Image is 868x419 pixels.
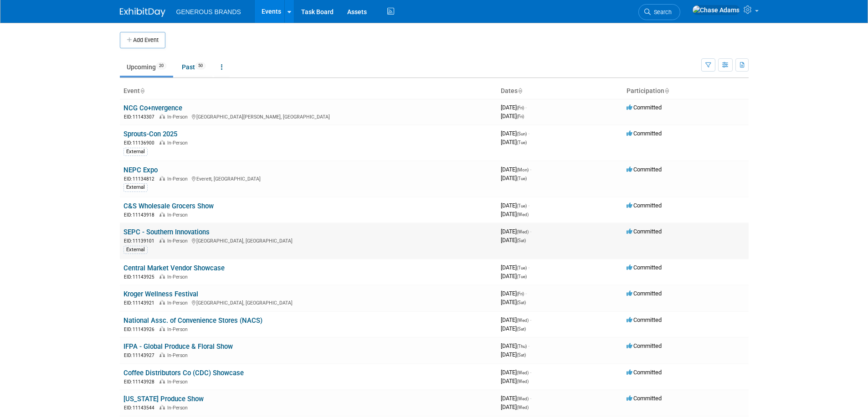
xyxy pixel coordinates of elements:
[627,395,662,402] span: Committed
[501,175,527,181] span: [DATE]
[528,202,529,209] span: -
[501,395,531,402] span: [DATE]
[501,228,531,235] span: [DATE]
[638,4,680,20] a: Search
[501,378,529,384] span: [DATE]
[159,326,165,331] img: In-Person Event
[627,264,662,271] span: Committed
[501,264,529,271] span: [DATE]
[627,202,662,209] span: Committed
[123,290,198,298] a: Kroger Wellness Festival
[501,113,524,119] span: [DATE]
[167,379,190,385] span: In-Person
[501,211,529,217] span: [DATE]
[501,166,531,173] span: [DATE]
[530,395,531,402] span: -
[517,167,529,172] span: (Mon)
[159,274,165,279] img: In-Person Event
[167,300,190,306] span: In-Person
[627,316,662,323] span: Committed
[501,369,531,376] span: [DATE]
[517,140,527,145] span: (Tue)
[525,290,527,297] span: -
[501,403,529,410] span: [DATE]
[167,405,190,411] span: In-Person
[517,396,529,401] span: (Wed)
[517,344,527,349] span: (Thu)
[627,130,662,137] span: Committed
[159,238,165,243] img: In-Person Event
[627,369,662,376] span: Committed
[123,342,233,351] a: IFPA - Global Produce & Floral Show
[517,212,529,217] span: (Wed)
[530,316,531,323] span: -
[517,131,527,136] span: (Sun)
[627,290,662,297] span: Committed
[517,352,526,357] span: (Sat)
[501,273,527,279] span: [DATE]
[530,228,531,235] span: -
[167,212,190,218] span: In-Person
[501,351,526,358] span: [DATE]
[159,405,165,409] img: In-Person Event
[517,105,524,110] span: (Fri)
[517,274,527,279] span: (Tue)
[501,202,529,209] span: [DATE]
[517,370,529,375] span: (Wed)
[623,83,749,99] th: Participation
[528,130,529,137] span: -
[123,166,158,174] a: NEPC Expo
[167,274,190,280] span: In-Person
[627,104,662,111] span: Committed
[517,318,529,323] span: (Wed)
[167,114,190,120] span: In-Person
[530,369,531,376] span: -
[123,246,148,254] div: External
[517,229,529,234] span: (Wed)
[123,148,148,156] div: External
[124,353,158,358] span: EID: 11143927
[530,166,531,173] span: -
[517,114,524,119] span: (Fri)
[159,176,165,181] img: In-Person Event
[120,8,165,17] img: ExhibitDay
[167,140,190,146] span: In-Person
[664,87,669,94] a: Sort by Participation Type
[124,238,158,243] span: EID: 11139101
[627,342,662,349] span: Committed
[501,237,526,243] span: [DATE]
[123,113,493,120] div: [GEOGRAPHIC_DATA][PERSON_NAME], [GEOGRAPHIC_DATA]
[517,405,529,410] span: (Wed)
[159,140,165,145] img: In-Person Event
[123,264,225,272] a: Central Market Vendor Showcase
[123,395,204,403] a: [US_STATE] Produce Show
[627,166,662,173] span: Committed
[120,32,165,48] button: Add Event
[159,352,165,357] img: In-Person Event
[517,176,527,181] span: (Tue)
[159,300,165,305] img: In-Person Event
[124,327,158,332] span: EID: 11143926
[123,237,493,244] div: [GEOGRAPHIC_DATA], [GEOGRAPHIC_DATA]
[501,316,531,323] span: [DATE]
[195,62,205,69] span: 50
[525,104,527,111] span: -
[501,290,527,297] span: [DATE]
[123,299,493,306] div: [GEOGRAPHIC_DATA], [GEOGRAPHIC_DATA]
[123,175,493,182] div: Everett, [GEOGRAPHIC_DATA]
[517,238,526,243] span: (Sat)
[140,87,144,94] a: Sort by Event Name
[159,114,165,119] img: In-Person Event
[501,342,529,349] span: [DATE]
[123,369,244,377] a: Coffee Distributors Co (CDC) Showcase
[692,5,740,15] img: Chase Adams
[518,87,522,94] a: Sort by Start Date
[123,228,210,236] a: SEPC - Southern Innovations
[124,114,158,119] span: EID: 11143307
[123,183,148,191] div: External
[124,405,158,410] span: EID: 11143544
[159,212,165,217] img: In-Person Event
[124,379,158,384] span: EID: 11143928
[528,264,529,271] span: -
[167,176,190,182] span: In-Person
